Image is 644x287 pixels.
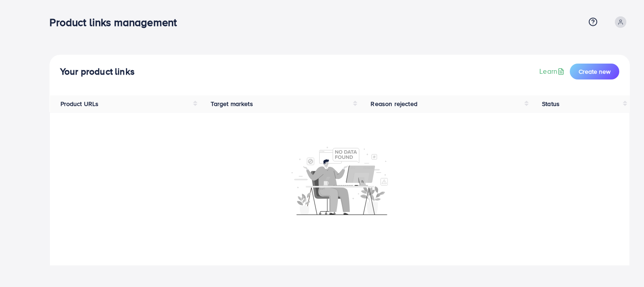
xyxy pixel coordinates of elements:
h4: Your product links [60,66,135,77]
button: Create new [570,64,619,79]
span: Status [542,99,560,108]
span: Reason rejected [371,99,417,108]
span: Target markets [211,99,253,108]
h3: Product links management [49,16,184,29]
img: No account [292,146,388,215]
a: Learn [539,66,566,76]
span: Product URLs [61,99,99,108]
span: Create new [579,67,610,76]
